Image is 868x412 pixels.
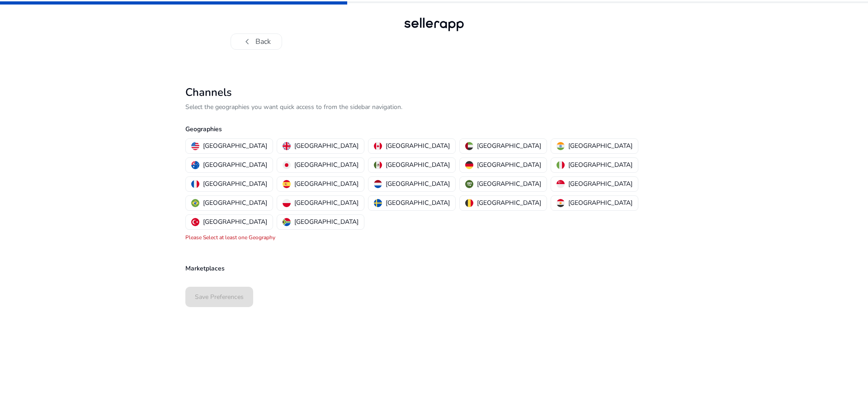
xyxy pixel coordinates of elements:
p: Geographies [185,124,683,134]
p: [GEOGRAPHIC_DATA] [477,160,541,170]
p: [GEOGRAPHIC_DATA] [568,198,632,208]
img: in.svg [557,142,565,150]
img: it.svg [557,161,565,169]
img: sg.svg [557,180,565,188]
img: pl.svg [283,199,291,207]
img: eg.svg [557,199,565,207]
p: [GEOGRAPHIC_DATA] [386,198,450,208]
img: mx.svg [374,161,382,169]
p: [GEOGRAPHIC_DATA] [386,179,450,189]
p: Marketplaces [185,264,683,273]
p: [GEOGRAPHIC_DATA] [294,198,359,208]
p: [GEOGRAPHIC_DATA] [203,141,267,151]
p: [GEOGRAPHIC_DATA] [203,198,267,208]
p: [GEOGRAPHIC_DATA] [568,141,632,151]
img: ae.svg [465,142,473,150]
img: fr.svg [191,180,199,188]
p: [GEOGRAPHIC_DATA] [294,160,359,170]
img: be.svg [465,199,473,207]
p: [GEOGRAPHIC_DATA] [294,141,359,151]
img: jp.svg [283,161,291,169]
img: us.svg [191,142,199,150]
button: chevron_leftBack [231,33,282,50]
img: ca.svg [374,142,382,150]
p: [GEOGRAPHIC_DATA] [203,160,267,170]
p: [GEOGRAPHIC_DATA] [386,160,450,170]
span: chevron_left [242,36,253,47]
p: [GEOGRAPHIC_DATA] [294,179,359,189]
p: [GEOGRAPHIC_DATA] [477,179,541,189]
img: za.svg [283,218,291,226]
img: tr.svg [191,218,199,226]
img: br.svg [191,199,199,207]
img: sa.svg [465,180,473,188]
img: se.svg [374,199,382,207]
mat-error: Please Select at least one Geography [185,234,275,241]
img: es.svg [283,180,291,188]
p: [GEOGRAPHIC_DATA] [477,198,541,208]
p: [GEOGRAPHIC_DATA] [568,160,632,170]
p: [GEOGRAPHIC_DATA] [568,179,632,189]
p: Select the geographies you want quick access to from the sidebar navigation. [185,102,683,112]
p: [GEOGRAPHIC_DATA] [294,217,359,227]
img: au.svg [191,161,199,169]
img: de.svg [465,161,473,169]
p: [GEOGRAPHIC_DATA] [203,179,267,189]
img: uk.svg [283,142,291,150]
p: [GEOGRAPHIC_DATA] [386,141,450,151]
p: [GEOGRAPHIC_DATA] [477,141,541,151]
h2: Channels [185,86,683,99]
img: nl.svg [374,180,382,188]
p: [GEOGRAPHIC_DATA] [203,217,267,227]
